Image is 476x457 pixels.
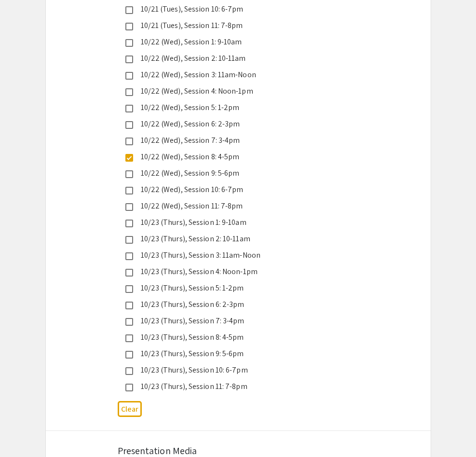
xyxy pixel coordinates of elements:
button: Clear [118,401,142,417]
div: 10/23 (Thurs), Session 10: 6-7pm [133,364,336,376]
div: 10/22 (Wed), Session 3: 11am-Noon [133,69,336,81]
div: 10/23 (Thurs), Session 6: 2-3pm [133,299,336,310]
div: 10/23 (Thurs), Session 4: Noon-1pm [133,266,336,277]
div: 10/23 (Thurs), Session 3: 11am-Noon [133,249,336,261]
div: 10/22 (Wed), Session 8: 4-5pm [133,151,336,163]
div: 10/21 (Tues), Session 10: 6-7pm [133,3,336,15]
div: 10/23 (Thurs), Session 2: 10-11am [133,233,336,245]
div: 10/23 (Thurs), Session 8: 4-5pm [133,332,336,343]
div: 10/23 (Thurs), Session 9: 5-6pm [133,348,336,360]
div: 10/23 (Thurs), Session 5: 1-2pm [133,282,336,294]
div: 10/22 (Wed), Session 10: 6-7pm [133,184,336,195]
div: 10/22 (Wed), Session 6: 2-3pm [133,118,336,130]
div: 10/23 (Thurs), Session 7: 3-4pm [133,315,336,327]
div: 10/22 (Wed), Session 5: 1-2pm [133,102,336,113]
div: 10/22 (Wed), Session 7: 3-4pm [133,135,336,146]
div: 10/22 (Wed), Session 1: 9-10am [133,36,336,48]
div: 10/23 (Thurs), Session 1: 9-10am [133,217,336,228]
div: 10/22 (Wed), Session 4: Noon-1pm [133,85,336,97]
div: 10/21 (Tues), Session 11: 7-8pm [133,20,336,31]
div: 10/22 (Wed), Session 2: 10-11am [133,53,336,64]
div: 10/22 (Wed), Session 9: 5-6pm [133,167,336,179]
div: 10/23 (Thurs), Session 11: 7-8pm [133,381,336,392]
div: 10/22 (Wed), Session 11: 7-8pm [133,200,336,212]
iframe: Chat [7,414,41,450]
